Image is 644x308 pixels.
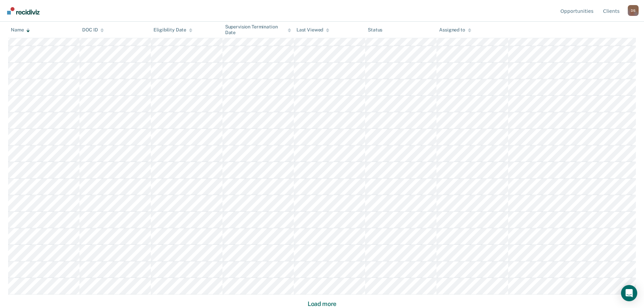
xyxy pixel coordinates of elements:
[82,27,104,33] div: DOC ID
[368,27,382,33] div: Status
[628,5,639,16] div: D S
[628,5,639,16] button: Profile dropdown button
[439,27,471,33] div: Assigned to
[153,27,192,33] div: Eligibility Date
[225,24,291,35] div: Supervision Termination Date
[306,300,338,308] button: Load more
[296,27,329,33] div: Last Viewed
[621,285,637,301] div: Open Intercom Messenger
[11,27,30,33] div: Name
[7,7,40,15] img: Recidiviz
